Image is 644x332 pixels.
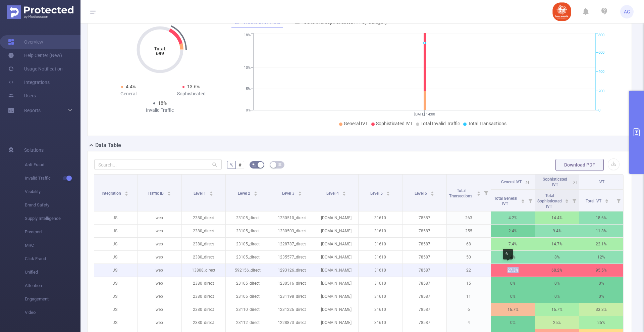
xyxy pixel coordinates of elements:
i: icon: caret-down [565,200,569,202]
i: icon: caret-up [386,190,390,192]
p: 78587 [402,316,446,329]
span: Video [25,306,80,319]
span: Solutions [24,143,44,157]
span: Total Invalid Traffic [421,121,460,126]
p: 78587 [402,277,446,290]
tspan: 600 [598,50,604,55]
p: 2380_direct [182,290,226,303]
i: icon: caret-down [210,193,213,195]
p: 22 [447,264,491,277]
div: Sort [298,190,302,194]
p: 1293126_direct [270,264,314,277]
p: 23105_direct [226,211,270,224]
span: Integration [102,191,122,196]
i: icon: caret-down [605,200,608,202]
p: web [138,264,181,277]
span: # [238,162,241,168]
i: Filter menu [614,190,623,211]
p: 1230516_direct [270,277,314,290]
a: Users [8,89,36,102]
p: 1230503_direct [270,225,314,237]
p: 31610 [359,290,402,303]
div: Sort [521,198,525,202]
p: 0% [535,277,579,290]
p: 78587 [402,303,446,316]
p: 78587 [402,264,446,277]
p: 4.2% [491,211,535,224]
a: Help Center (New) [8,49,62,62]
tspan: 400 [598,70,604,74]
p: [DOMAIN_NAME] [314,238,358,250]
p: 11.8% [579,225,623,237]
div: 6 [503,249,513,259]
i: icon: caret-up [605,198,608,200]
div: Sort [342,190,346,194]
p: JS [93,211,137,224]
span: Click Fraud [25,252,80,266]
p: 2380_direct [182,211,226,224]
p: 9.4% [535,225,579,237]
div: Sort [124,190,128,194]
div: Invalid Traffic [128,107,192,114]
p: 1230510_direct [270,211,314,224]
p: 1228787_direct [270,238,314,250]
i: icon: caret-down [386,193,390,195]
tspan: 800 [598,33,604,38]
p: 78587 [402,211,446,224]
p: 68.2% [535,264,579,277]
i: icon: caret-down [254,193,258,195]
p: 50 [447,251,491,264]
p: 16.7% [535,303,579,316]
p: 95.5% [579,264,623,277]
span: General IVT [501,180,522,184]
p: 8% [535,251,579,264]
tspan: 0 [598,108,600,112]
p: 12% [579,251,623,264]
input: Search... [94,159,222,170]
tspan: 10% [244,65,251,70]
p: JS [93,290,137,303]
p: 0% [491,316,535,329]
p: 0% [535,290,579,303]
p: [DOMAIN_NAME] [314,303,358,316]
p: 23105_direct [226,277,270,290]
div: Sort [605,198,609,202]
p: 6 [447,303,491,316]
p: JS [93,316,137,329]
span: Level 2 [238,191,251,196]
p: 14.7% [535,238,579,250]
span: Total Transactions [449,188,473,198]
span: Anti-Fraud [25,158,80,172]
p: 0% [491,290,535,303]
p: 15 [447,277,491,290]
p: 18.6% [579,211,623,224]
i: icon: caret-down [298,193,302,195]
i: icon: caret-up [431,190,434,192]
tspan: [DATE] 14:00 [414,112,435,116]
p: 1231226_direct [270,303,314,316]
span: AG [624,5,630,18]
i: icon: caret-up [342,190,346,192]
p: 4 [447,316,491,329]
p: [DOMAIN_NAME] [314,251,358,264]
p: 2380_direct [182,316,226,329]
p: 4% [491,251,535,264]
p: 11 [447,290,491,303]
p: web [138,225,181,237]
p: JS [93,303,137,316]
div: General [97,90,160,97]
span: % [230,162,233,168]
p: [DOMAIN_NAME] [314,277,358,290]
p: web [138,238,181,250]
p: 78587 [402,225,446,237]
p: 13808_direct [182,264,226,277]
a: Reports [24,104,41,117]
i: Filter menu [570,190,579,211]
tspan: 200 [598,89,604,93]
p: 31610 [359,303,402,316]
p: 22.1% [579,238,623,250]
p: 23110_direct [226,303,270,316]
p: 31610 [359,238,402,250]
div: Sort [565,198,569,202]
i: icon: caret-up [125,190,128,192]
